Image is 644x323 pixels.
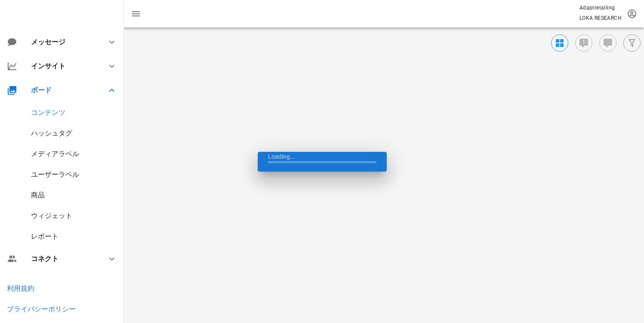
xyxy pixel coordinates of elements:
[31,232,59,240] a: レポート
[31,86,96,94] div: ボード
[579,3,622,12] p: Adaptretailing
[579,14,622,22] p: LOKA RESEARCH
[31,150,79,158] a: メディアラベル
[31,38,93,46] div: メッセージ
[7,305,76,313] a: プライバシーポリシー
[31,212,72,220] a: ウィジェット
[31,170,79,178] a: ユーザーラベル
[258,152,387,172] div: Loading...
[7,284,34,292] a: 利用規約
[31,129,72,137] a: ハッシュタグ
[31,62,96,70] div: インサイト
[31,108,65,117] a: コンテンツ
[31,255,96,263] div: コネクト
[31,191,45,199] a: 商品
